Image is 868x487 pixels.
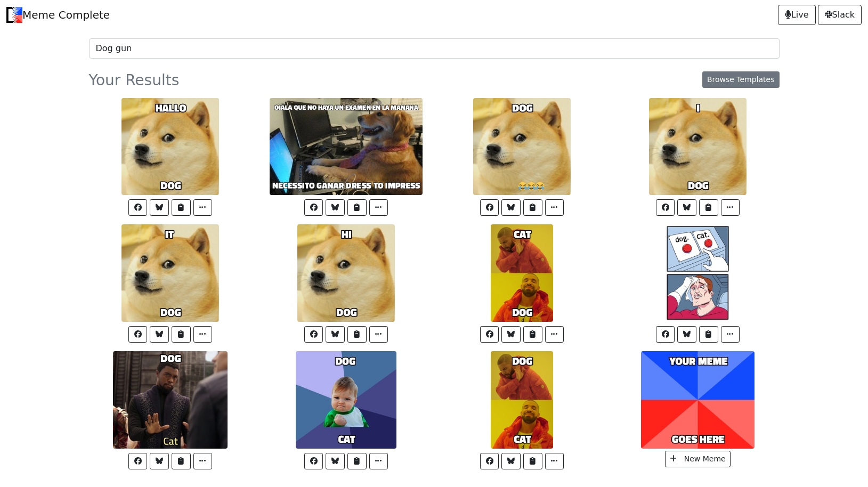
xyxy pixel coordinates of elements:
[121,224,219,322] img: dog.jpg
[121,98,219,196] img: dog.jpg
[89,38,780,59] input: Begin typing to search for memes...
[89,71,199,90] h3: Your Results
[641,351,755,449] img: goes_here.jpg
[825,9,855,21] span: Slack
[665,224,730,322] img: cat..jpg
[297,224,395,322] img: dog.jpg
[473,98,571,196] img: %F0%9F%98%82%F0%9F%98%82%F0%9F%98%82.jpg
[818,5,862,25] a: Slack
[6,4,110,26] a: Meme Complete
[6,7,22,23] img: Meme Complete
[778,5,816,25] a: Live
[649,98,747,196] img: dog.jpg
[270,98,423,196] img: necessito_ganar_dress_to_impress.jpg
[296,351,396,449] img: cat.jpg
[113,351,228,449] img: cat.jpg
[491,351,553,449] img: cat.jpg
[702,71,780,88] a: Browse Templates
[491,224,553,322] img: dog.jpg
[665,451,730,467] a: New Meme
[785,9,809,21] span: Live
